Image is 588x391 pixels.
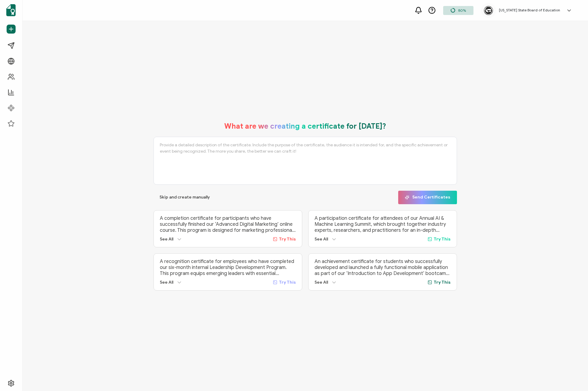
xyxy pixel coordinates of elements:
[160,215,296,233] p: A completion certificate for participants who have successfully finished our ‘Advanced Digital Ma...
[405,195,450,200] span: Send Certificates
[315,237,328,242] span: See All
[458,8,466,13] span: 80%
[279,280,296,285] span: Try This
[6,4,16,16] img: sertifier-logomark-colored.svg
[315,258,451,276] p: An achievement certificate for students who successfully developed and launched a fully functiona...
[224,122,386,131] h1: What are we creating a certificate for [DATE]?
[315,215,451,233] p: A participation certificate for attendees of our Annual AI & Machine Learning Summit, which broug...
[398,191,457,204] button: Send Certificates
[315,280,328,285] span: See All
[160,280,173,285] span: See All
[160,258,296,276] p: A recognition certificate for employees who have completed our six-month internal Leadership Deve...
[434,237,451,242] span: Try This
[160,195,210,199] span: Skip and create manually
[154,191,216,204] button: Skip and create manually
[434,280,451,285] span: Try This
[160,237,173,242] span: See All
[484,6,493,15] img: 05b2a03d-eb97-4955-b09a-6dec7eb6113b.png
[499,8,560,12] h5: [US_STATE] State Board of Education
[279,237,296,242] span: Try This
